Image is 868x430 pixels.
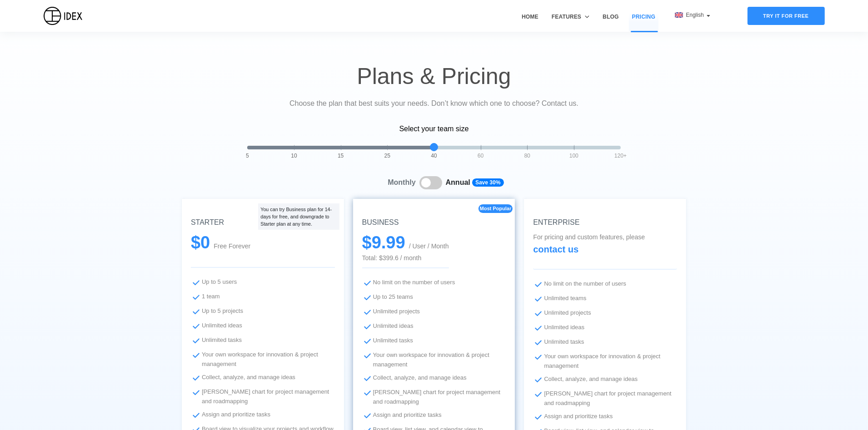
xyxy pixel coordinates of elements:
img: ... [362,410,373,421]
span: contact us [533,244,579,254]
span: 80 [524,152,530,160]
li: Unlimited projects [362,306,506,317]
li: Unlimited ideas [191,321,335,331]
h5: STARTER [191,217,335,228]
span: Free Forever [214,242,250,251]
img: ... [362,321,373,332]
span: Total: $399.6 / month [362,253,449,263]
span: English [686,12,705,18]
a: Features [549,13,593,32]
span: $ 9.99 [362,233,409,252]
span: 100 [569,152,579,160]
img: ... [533,279,544,290]
li: [PERSON_NAME] chart for project management and roadmapping [191,387,335,406]
img: ... [533,322,544,333]
li: Collect, analyze, and manage ideas [362,373,506,384]
img: ... [533,374,544,385]
li: Up to 5 users [191,277,335,288]
li: No limit on the number of users [533,279,677,290]
li: Unlimited tasks [191,335,335,346]
strong: Monthly [388,178,415,186]
li: Unlimited tasks [533,337,677,348]
h5: BUSINESS [362,217,506,228]
li: 1 team [191,292,335,302]
img: flag [675,12,683,18]
strong: Annual [446,178,470,186]
span: 40 [431,152,437,160]
a: Pricing [629,13,658,32]
h5: ENTERPRISE [533,217,677,228]
img: ... [533,389,544,400]
img: ... [362,387,373,398]
span: Save 30% [472,178,504,187]
img: IDEX Logo [44,7,82,25]
span: 5 [246,152,249,160]
li: Collect, analyze, and manage ideas [191,372,335,383]
img: ... [191,277,202,288]
a: Blog [599,13,622,32]
span: You can try Business plan for 14-days for free, and downgrade to Starter plan at any time. [260,207,332,227]
li: Unlimited projects [533,308,677,319]
li: Assign and prioritize tasks [191,410,335,420]
li: Unlimited ideas [533,322,677,333]
li: Unlimited ideas [362,321,506,332]
li: No limit on the number of users [362,277,506,288]
img: ... [191,335,202,346]
img: ... [533,411,544,422]
li: Assign and prioritize tasks [362,410,506,421]
li: Your own workspace for innovation & project management [533,351,677,371]
li: Up to 25 teams [362,292,506,303]
div: English [675,11,711,19]
span: / User / Month [409,242,449,250]
div: Try it for free [748,7,825,25]
img: ... [191,350,202,361]
img: ... [533,293,544,304]
li: Up to 5 projects [191,306,335,317]
img: ... [362,306,373,317]
img: ... [533,337,544,348]
img: ... [191,321,202,331]
span: For pricing and custom features, please [533,233,645,254]
span: Features [552,13,581,21]
li: Collect, analyze, and manage ideas [533,374,677,385]
span: 60 [478,152,484,160]
li: [PERSON_NAME] chart for project management and roadmapping [533,389,677,408]
span: 15 [338,152,344,160]
li: Your own workspace for innovation & project management [191,350,335,369]
img: ... [362,373,373,384]
img: ... [191,292,202,302]
li: Unlimited tasks [362,336,506,346]
span: 10 [291,152,297,160]
span: 25 [384,152,390,160]
li: Unlimited teams [533,293,677,304]
span: $ 0 [191,232,214,253]
img: ... [191,387,202,398]
a: Home [519,13,542,32]
img: ... [362,277,373,288]
img: ... [362,336,373,346]
span: Most Popular [480,206,512,211]
img: ... [362,350,373,361]
span: 120+ [614,152,627,160]
img: ... [533,351,544,362]
li: Your own workspace for innovation & project management [362,350,506,369]
li: [PERSON_NAME] chart for project management and roadmapping [362,387,506,406]
img: ... [533,308,544,319]
img: ... [191,372,202,383]
img: ... [362,292,373,303]
img: ... [191,410,202,420]
img: ... [191,306,202,317]
li: Assign and prioritize tasks [533,411,677,422]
